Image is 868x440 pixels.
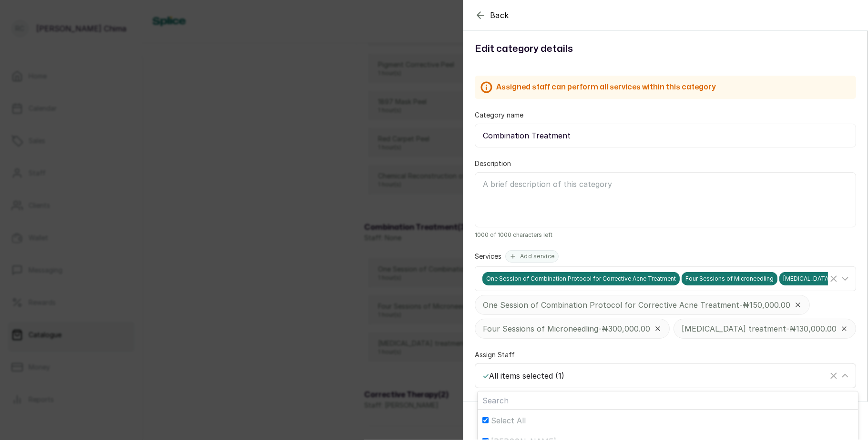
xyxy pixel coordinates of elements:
button: Add service [505,250,559,263]
h2: Assigned staff can perform all services within this category [496,81,715,93]
span: One Session of Combination Protocol for Corrective Acne Treatment [482,272,680,285]
button: Clear Selected [828,273,839,284]
span: ✓ [482,371,489,381]
label: Description [475,159,511,168]
span: [MEDICAL_DATA] treatment [779,272,862,285]
div: All items selected ( 1 ) [482,370,828,381]
label: Assign Staff [475,350,515,360]
span: Back [490,10,509,21]
span: Select All [491,415,526,426]
span: Four Sessions of Microneedling [682,272,777,285]
p: One Session of Combination Protocol for Corrective Acne Treatment - ₦150,000.00 [483,299,790,311]
label: Category name [475,110,523,120]
h1: Edit category details [475,41,856,57]
input: Select All [482,417,489,423]
p: [MEDICAL_DATA] treatment - ₦130,000.00 [682,323,837,334]
button: Back [475,10,509,21]
span: 1000 of 1000 characters left [475,231,856,239]
input: Search [478,391,858,410]
p: Four Sessions of Microneedling - ₦300,000.00 [483,323,650,334]
button: Clear Selected [828,370,839,381]
label: Services [475,252,501,261]
input: E.g Nails [475,124,856,147]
